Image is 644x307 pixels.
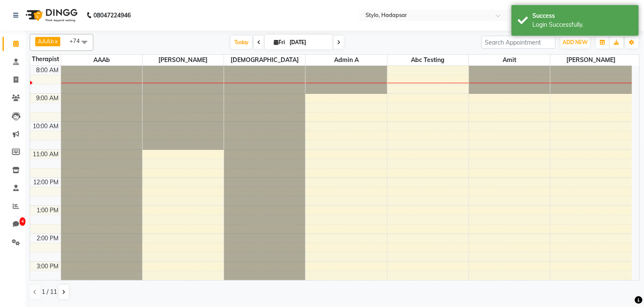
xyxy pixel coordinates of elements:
[533,20,633,29] div: Login Successfully.
[287,36,329,49] input: 2025-10-03
[563,39,588,45] span: ADD NEW
[35,66,61,75] div: 8:00 AM
[22,3,80,27] img: logo
[35,94,61,103] div: 9:00 AM
[31,150,61,159] div: 11:00 AM
[143,55,224,65] span: [PERSON_NAME]
[272,39,287,45] span: Fri
[42,287,57,296] span: 1 / 11
[533,11,633,20] div: Success
[306,55,387,65] span: Admin A
[32,178,61,187] div: 12:00 PM
[388,55,469,65] span: Abc testing
[20,217,25,226] span: 4
[481,36,556,49] input: Search Appointment
[70,37,86,44] span: +74
[551,55,632,65] span: [PERSON_NAME]
[93,3,131,27] b: 08047224946
[38,38,54,45] span: AAAb
[61,55,142,65] span: AAAb
[31,122,61,131] div: 10:00 AM
[224,55,305,65] span: [DEMOGRAPHIC_DATA]
[35,206,61,215] div: 1:00 PM
[30,55,61,64] div: Therapist
[3,217,23,231] a: 4
[54,38,58,45] a: x
[469,55,550,65] span: Amit
[561,37,590,48] button: ADD NEW
[35,234,61,243] div: 2:00 PM
[35,262,61,271] div: 3:00 PM
[231,36,252,49] span: Today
